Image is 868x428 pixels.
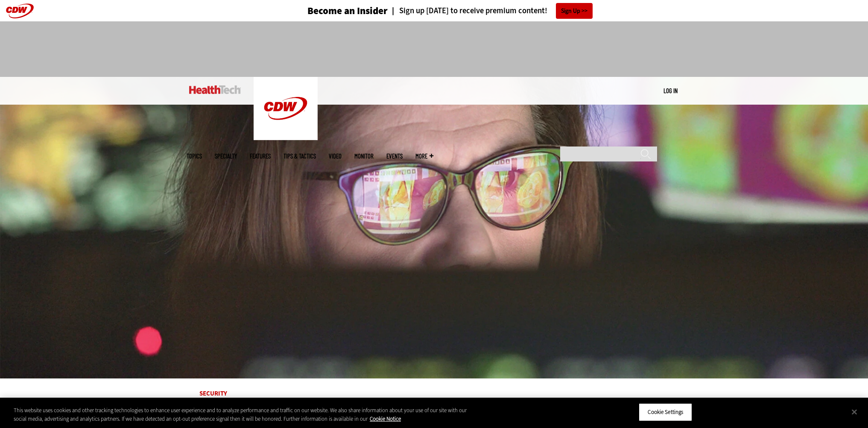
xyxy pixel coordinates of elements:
[354,153,374,159] a: MonITor
[386,153,403,159] a: Events
[254,77,318,140] img: Home
[329,153,342,159] a: Video
[415,153,433,159] span: More
[254,133,318,142] a: CDW
[283,153,316,159] a: Tips & Tactics
[556,3,593,19] a: Sign Up
[199,389,227,398] a: Security
[663,87,678,94] a: Log in
[279,30,590,68] iframe: advertisement
[388,7,547,15] a: Sign up [DATE] to receive premium content!
[845,402,864,421] button: Close
[370,415,401,422] a: More information about your privacy
[250,153,271,159] a: Features
[189,85,241,94] img: Home
[307,6,388,16] h3: Become an Insider
[14,406,477,423] div: This website uses cookies and other tracking technologies to enhance user experience and to analy...
[187,153,202,159] span: Topics
[275,6,388,16] a: Become an Insider
[639,403,692,421] button: Cookie Settings
[215,153,237,159] span: Specialty
[663,86,678,95] div: User menu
